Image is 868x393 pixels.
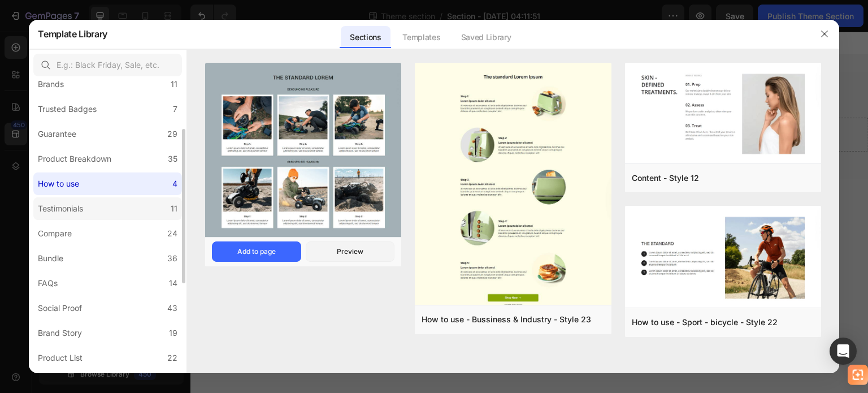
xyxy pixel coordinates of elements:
img: htu23.png [415,63,611,317]
button: Add to page [212,241,301,262]
img: htu22.png [625,206,821,310]
h2: Template Library [38,19,107,49]
div: 19 [169,326,177,340]
div: 24 [167,227,177,240]
button: Preview [306,241,395,262]
div: 29 [167,127,177,141]
div: How to use - Bussiness & Industry - Style 23 [422,313,591,326]
div: Compare [38,227,72,240]
div: Social Proof [38,301,82,315]
div: FAQs [38,277,58,290]
div: Sections [341,26,390,49]
div: Add to page [237,247,276,257]
input: E.g.: Black Friday, Sale, etc. [33,54,182,76]
div: Drop element here [316,98,376,107]
div: 11 [171,202,177,215]
div: Bundle [38,252,63,265]
img: htu12.png [625,63,821,165]
div: Content - Style 12 [632,171,699,185]
div: How to use - Sport - bicycle - Style 22 [632,316,778,329]
div: 36 [167,252,177,265]
div: Guarantee [38,127,76,141]
div: 35 [168,152,177,166]
div: 43 [167,301,177,315]
div: Open Intercom Messenger [830,338,857,365]
div: 11 [171,77,177,91]
div: Templates [393,26,449,49]
img: htu21.png [205,63,401,239]
div: Product Breakdown [38,152,111,166]
div: 4 [172,177,177,191]
div: Testimonials [38,202,83,215]
div: Brands [38,77,64,91]
div: 14 [169,277,177,290]
div: Brand Story [38,326,82,340]
div: 22 [167,351,177,365]
div: Product List [38,351,83,365]
div: Trusted Badges [38,102,97,116]
div: 7 [173,102,177,116]
div: How to use [38,177,79,191]
div: Preview [337,247,363,257]
div: Saved Library [452,26,520,49]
